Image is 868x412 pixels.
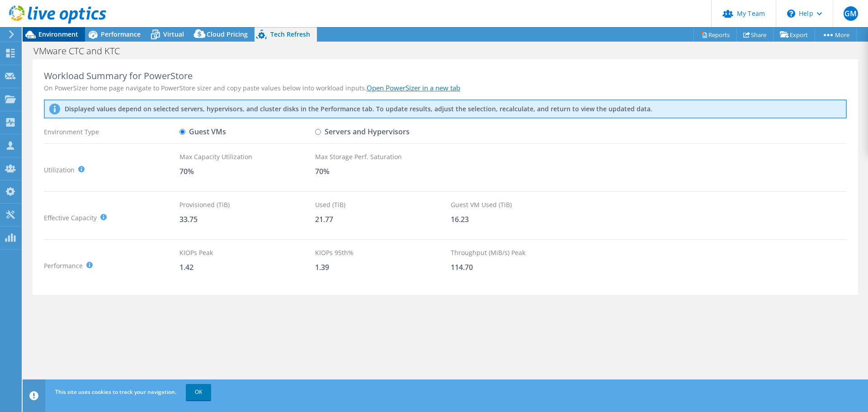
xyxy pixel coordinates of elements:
div: Environment Type [44,124,179,140]
div: Effective Capacity [44,200,179,236]
div: 114.70 [451,262,586,272]
span: Environment [38,30,78,38]
div: 1.42 [179,262,315,272]
svg: \n [787,9,795,18]
div: KIOPs 95th% [315,248,451,258]
div: 21.77 [315,214,451,224]
div: Performance [44,248,179,284]
p: Displayed values depend on selected servers, hypervisors, and cluster disks in the Performance ta... [65,105,494,113]
span: Performance [101,30,141,38]
a: Reports [693,28,737,42]
h1: VMware CTC and KTC [29,46,134,56]
div: Utilization [44,152,179,188]
span: This site uses cookies to track your navigation. [55,388,176,396]
input: Servers and Hypervisors [315,129,321,135]
a: Export [773,28,815,42]
label: Servers and Hypervisors [315,124,410,140]
div: Workload Summary for PowerStore [44,71,847,81]
a: Open PowerSizer in a new tab [367,83,460,92]
div: KIOPs Peak [179,248,315,258]
span: Virtual [163,30,184,38]
div: Throughput (MiB/s) Peak [451,248,586,258]
div: 70% [315,166,451,176]
div: Max Capacity Utilization [179,152,315,162]
a: More [815,28,857,42]
div: 33.75 [179,214,315,224]
a: Share [736,28,774,42]
div: Max Storage Perf. Saturation [315,152,451,162]
div: 1.39 [315,262,451,272]
div: Guest VM Used (TiB) [451,200,586,210]
input: Guest VMs [179,129,185,135]
a: OK [186,384,211,400]
span: GM [844,6,858,21]
span: Tech Refresh [270,30,310,38]
div: 70% [179,166,315,176]
div: Used (TiB) [315,200,451,210]
div: 16.23 [451,214,586,224]
div: Provisioned (TiB) [179,200,315,210]
span: Cloud Pricing [207,30,248,38]
label: Guest VMs [179,124,226,140]
div: On PowerSizer home page navigate to PowerStore sizer and copy paste values below into workload in... [44,83,847,93]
